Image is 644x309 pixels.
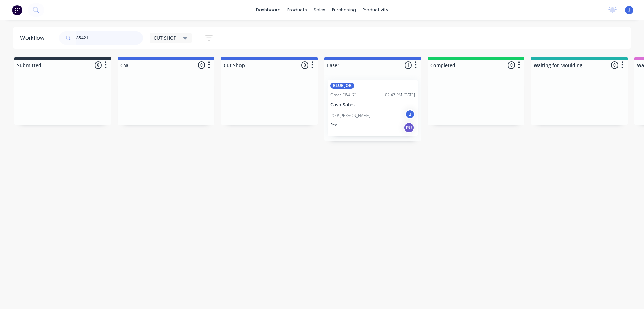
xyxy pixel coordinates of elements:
[310,5,329,15] div: sales
[330,102,415,108] p: Cash Sales
[629,7,630,13] span: J
[284,5,310,15] div: products
[76,31,143,45] input: Search for orders...
[330,113,370,119] p: PO #[PERSON_NAME]
[385,92,415,98] div: 02:47 PM [DATE]
[154,34,176,41] span: CUT SHOP
[20,34,48,42] div: Workflow
[405,109,415,119] div: J
[330,92,357,98] div: Order #84171
[329,5,359,15] div: purchasing
[330,122,338,128] p: Req.
[328,80,418,136] div: BLUE JOBOrder #8417102:47 PM [DATE]Cash SalesPO #[PERSON_NAME]JReq.PU
[404,122,414,133] div: PU
[253,5,284,15] a: dashboard
[330,83,354,89] div: BLUE JOB
[12,5,22,15] img: Factory
[359,5,392,15] div: productivity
